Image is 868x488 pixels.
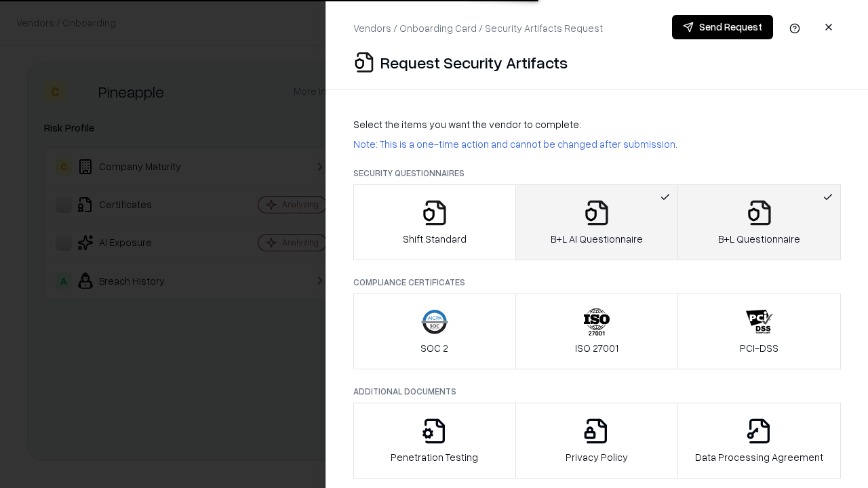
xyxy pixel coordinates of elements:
button: ISO 27001 [515,293,679,369]
p: Vendors / Onboarding Card / Security Artifacts Request [353,21,603,35]
p: Security Questionnaires [353,167,841,179]
p: B+L AI Questionnaire [551,232,643,246]
button: Shift Standard [353,184,516,260]
button: Privacy Policy [515,403,679,479]
button: B+L AI Questionnaire [515,184,679,260]
p: Request Security Artifacts [380,52,568,73]
p: Penetration Testing [391,450,478,464]
button: Send Request [672,15,773,39]
p: Shift Standard [403,232,467,246]
p: Data Processing Agreement [695,450,823,464]
button: PCI-DSS [677,293,841,369]
button: Data Processing Agreement [677,403,841,479]
p: Compliance Certificates [353,277,841,288]
p: Note: This is a one-time action and cannot be changed after submission. [353,137,841,151]
p: Privacy Policy [566,450,628,464]
p: SOC 2 [420,341,448,355]
p: B+L Questionnaire [718,232,800,246]
p: ISO 27001 [575,341,618,355]
button: B+L Questionnaire [677,184,841,260]
button: SOC 2 [353,293,516,369]
p: PCI-DSS [740,341,778,355]
p: Select the items you want the vendor to complete: [353,117,841,131]
p: Additional Documents [353,386,841,397]
button: Penetration Testing [353,403,516,479]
